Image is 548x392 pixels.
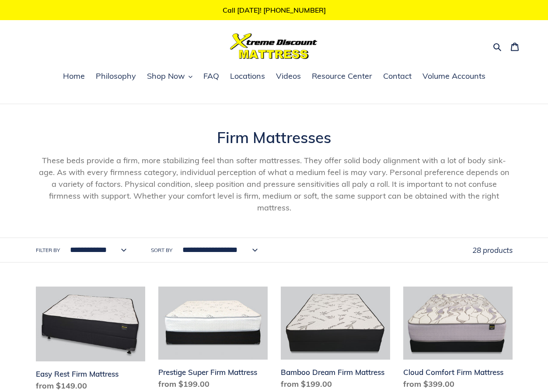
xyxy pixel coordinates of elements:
[217,128,331,147] span: Firm Mattresses
[96,71,136,81] span: Philosophy
[472,245,513,255] span: 28 products
[39,155,510,213] span: These beds provide a firm, more stabilizing feel than softer mattresses. They offer solid body al...
[272,70,305,83] a: Videos
[276,71,301,81] span: Videos
[203,71,219,81] span: FAQ
[312,71,372,81] span: Resource Center
[230,71,265,81] span: Locations
[151,246,172,254] label: Sort by
[383,71,412,81] span: Contact
[307,70,377,83] a: Resource Center
[143,70,197,83] button: Shop Now
[147,71,185,81] span: Shop Now
[36,246,60,254] label: Filter by
[199,70,223,83] a: FAQ
[230,33,318,59] img: Xtreme Discount Mattress
[226,70,269,83] a: Locations
[379,70,416,83] a: Contact
[422,71,485,81] span: Volume Accounts
[418,70,490,83] a: Volume Accounts
[63,71,85,81] span: Home
[91,70,140,83] a: Philosophy
[59,70,89,83] a: Home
